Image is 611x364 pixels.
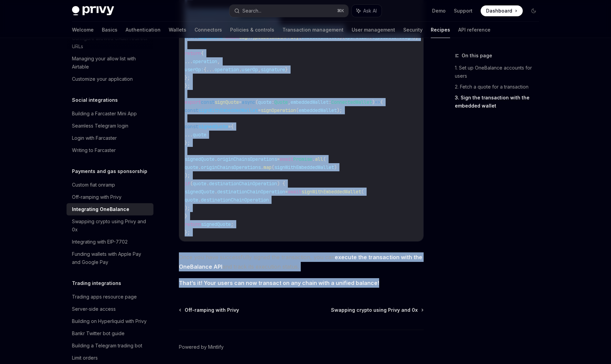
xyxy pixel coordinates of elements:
[285,189,288,195] span: =
[375,99,380,105] span: =>
[255,99,258,105] span: (
[455,62,544,81] a: 1. Set up OneBalance accounts for users
[198,197,201,203] span: .
[229,5,348,17] button: Search...⌘K
[215,99,239,105] span: signQuote
[185,75,190,81] span: };
[403,22,423,38] a: Security
[239,66,242,73] span: .
[198,123,228,130] span: signedQuote
[185,58,193,64] span: ...
[67,53,153,73] a: Managing your allow list with Airtable
[291,99,329,105] span: embeddedWallet
[462,52,492,60] span: On this page
[67,315,153,327] a: Building on Hyperliquid with Privy
[206,66,215,73] span: ...
[282,22,344,38] a: Transaction management
[258,99,272,105] span: quote
[185,140,190,146] span: };
[67,191,153,203] a: Off-ramping with Privy
[185,172,190,178] span: );
[185,83,190,89] span: };
[179,252,424,271] span: Once you have successfully signed the transaction, you can and track its execution status.
[323,156,326,162] span: (
[217,189,285,195] span: destinationChainOperation
[179,344,224,350] a: Powered by Mintlify
[209,180,277,187] span: destinationChainOperation
[231,221,234,227] span: ;
[67,179,153,191] a: Custom fiat onramp
[230,22,274,38] a: Policies & controls
[126,22,161,38] a: Authentication
[274,164,334,170] span: signWithEmbeddedWallet
[331,307,423,313] a: Swapping crypto using Privy and 0x
[180,307,239,313] a: Off-ramping with Privy
[201,197,269,203] span: destinationChainOperation
[193,180,206,187] span: quote
[242,66,258,73] span: userOp
[201,99,215,105] span: const
[72,134,117,142] div: Login with Farcaster
[258,66,261,73] span: ,
[215,156,217,162] span: .
[72,193,122,201] div: Off-ramping with Privy
[102,22,117,38] a: Basics
[261,66,285,73] span: signature
[72,122,128,130] div: Seamless Telegram login
[185,123,198,130] span: const
[454,7,473,14] a: Support
[277,156,280,162] span: =
[528,5,539,16] button: Toggle dark mode
[288,189,301,195] span: await
[72,238,128,246] div: Integrating with EIP-7702
[72,146,116,154] div: Writing to Farcaster
[352,5,382,17] button: Ask AI
[481,5,523,16] a: Dashboard
[185,50,201,56] span: return
[185,99,201,105] span: export
[352,22,395,38] a: User management
[72,181,115,189] div: Custom fiat onramp
[285,66,288,73] span: }
[185,221,201,227] span: return
[185,205,190,211] span: );
[288,99,291,105] span: ,
[217,156,277,162] span: originChainsOperations
[272,99,274,105] span: :
[228,123,231,130] span: =
[301,189,361,195] span: signWithEmbeddedWallet
[185,307,239,313] span: Off-ramping with Privy
[72,96,118,104] h5: Social integrations
[67,108,153,120] a: Building a Farcaster Mini App
[67,303,153,315] a: Server-side access
[193,58,217,64] span: operation
[67,144,153,156] a: Writing to Farcaster
[185,229,190,235] span: };
[215,189,217,195] span: .
[185,132,193,138] span: ...
[331,307,418,313] span: Swapping crypto using Privy and 0x
[67,352,153,364] a: Limit orders
[263,164,272,170] span: map
[67,327,153,340] a: Bankr Twitter bot guide
[296,107,299,113] span: (
[201,221,231,227] span: signedQuote
[72,167,147,175] h5: Payments and gas sponsorship
[195,22,222,38] a: Connectors
[201,50,204,56] span: {
[67,248,153,268] a: Funding wallets with Apple Pay and Google Pay
[486,7,512,14] span: Dashboard
[231,123,234,130] span: {
[67,132,153,144] a: Login with Farcaster
[67,120,153,132] a: Seamless Telegram login
[242,7,261,15] div: Search...
[215,66,239,73] span: operation
[72,293,137,301] div: Trading apps resource page
[185,213,187,219] span: }
[204,66,206,73] span: {
[185,189,215,195] span: signedQuote
[72,217,149,234] div: Swapping crypto using Privy and 0x
[72,305,116,313] div: Server-side access
[201,164,261,170] span: originChainsOperations
[185,107,198,113] span: const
